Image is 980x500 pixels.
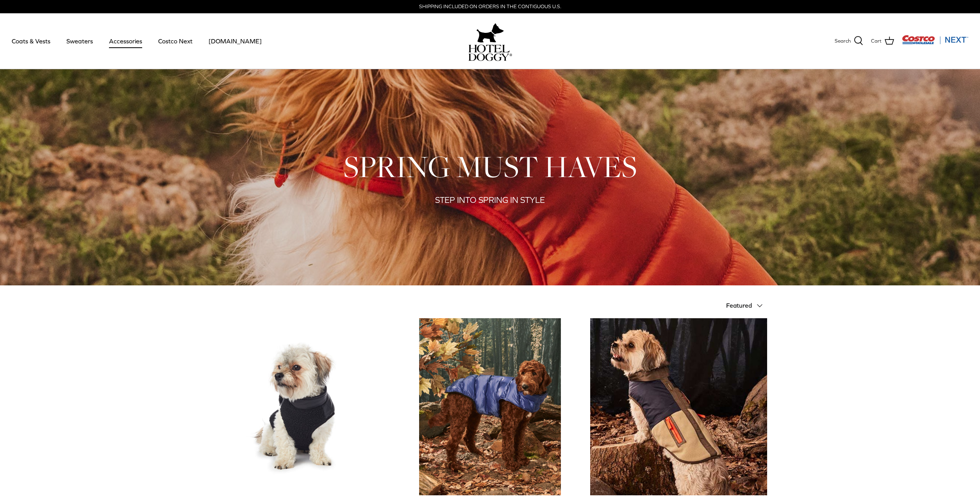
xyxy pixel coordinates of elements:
button: Featured [726,297,768,314]
h1: SPRING MUST HAVES [213,147,768,186]
img: tan dog wearing a blue & brown vest [590,318,767,495]
a: Cart [871,36,894,46]
a: Color Block Mixed Media Utility Vest [590,318,767,495]
div: STEP INTO SPRING IN STYLE [334,194,646,207]
a: Visit Costco Next [902,40,968,46]
img: Costco Next [902,35,968,45]
img: hoteldoggy.com [477,21,504,45]
a: hoteldoggy.com hoteldoggycom [468,21,512,61]
a: Coats & Vests [5,28,57,54]
span: Search [835,37,851,45]
a: Hotel Doggy Quilted Perfect Puffer Vest [402,318,578,495]
span: Cart [871,37,882,45]
a: Sweaters [59,28,100,54]
span: Featured [726,302,752,309]
a: [DOMAIN_NAME] [202,28,269,54]
a: Search [835,36,863,46]
a: Accessories [102,28,149,54]
a: Quilted Fleece Melton Vest [213,318,390,495]
a: Costco Next [151,28,200,54]
img: hoteldoggycom [468,45,512,61]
